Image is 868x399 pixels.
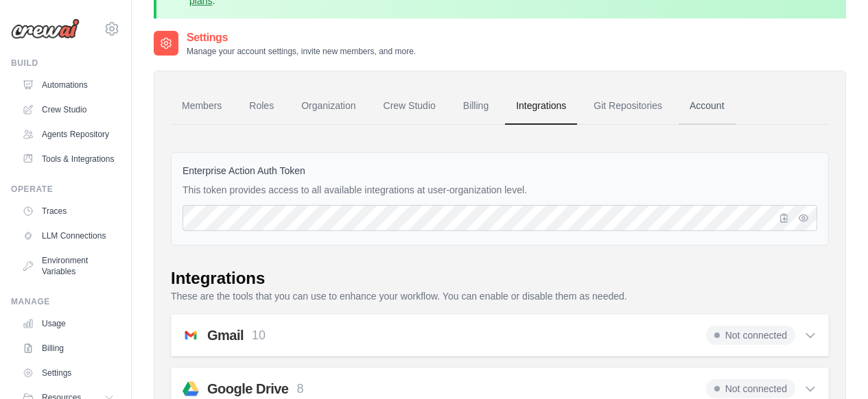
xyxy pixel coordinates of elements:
[252,326,266,345] p: 10
[11,296,120,307] div: Manage
[16,200,120,222] a: Traces
[187,46,416,57] p: Manage your account settings, invite new members, and more.
[290,88,366,125] a: Organization
[16,225,120,247] a: LLM Connections
[16,99,120,121] a: Crew Studio
[171,267,265,289] div: Integrations
[583,88,673,125] a: Git Repositories
[16,313,120,335] a: Usage
[171,88,233,125] a: Members
[296,380,303,398] p: 8
[16,250,120,282] a: Environment Variables
[183,380,199,397] img: svg+xml;base64,PHN2ZyB4bWxucz0iaHR0cDovL3d3dy53My5vcmcvMjAwMC9zdmciIHZpZXdCb3g9IjAgLTMgNDggNDgiPj...
[505,88,577,125] a: Integrations
[16,74,120,96] a: Automations
[183,183,817,197] p: This token provides access to all available integrations at user-organization level.
[183,164,817,178] label: Enterprise Action Auth Token
[373,88,447,125] a: Crew Studio
[706,326,795,345] span: Not connected
[238,88,285,125] a: Roles
[16,148,120,170] a: Tools & Integrations
[16,337,120,359] a: Billing
[16,362,120,384] a: Settings
[171,289,829,303] p: These are the tools that you can use to enhance your workflow. You can enable or disable them as ...
[16,123,120,145] a: Agents Repository
[452,88,500,125] a: Billing
[183,327,199,343] img: svg+xml;base64,PHN2ZyB4bWxucz0iaHR0cDovL3d3dy53My5vcmcvMjAwMC9zdmciIGFyaWEtbGFiZWw9IkdtYWlsIiB2aW...
[11,184,120,195] div: Operate
[679,88,736,125] a: Account
[706,379,795,398] span: Not connected
[11,58,120,69] div: Build
[187,29,416,46] h2: Settings
[207,379,288,398] h2: Google Drive
[11,19,80,39] img: Logo
[207,326,244,345] h2: Gmail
